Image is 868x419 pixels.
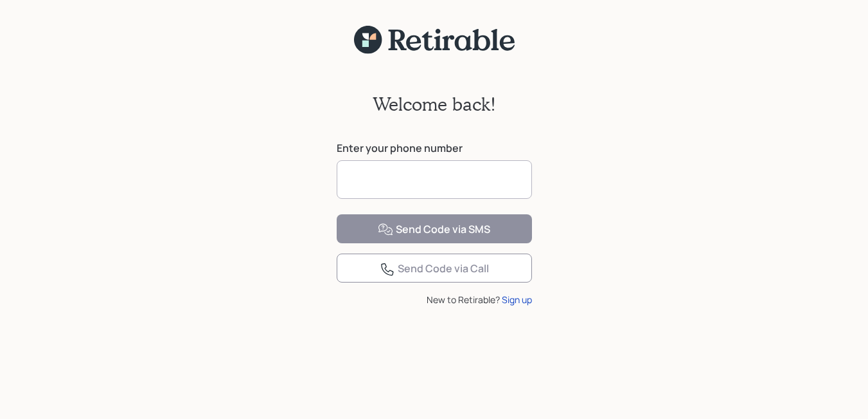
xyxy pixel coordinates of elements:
[337,293,532,306] div: New to Retirable?
[502,293,532,306] div: Sign up
[337,254,532,283] button: Send Code via Call
[373,93,496,115] h2: Welcome back!
[378,222,490,237] div: Send Code via SMS
[337,141,532,155] label: Enter your phone number
[380,261,489,277] div: Send Code via Call
[337,214,532,243] button: Send Code via SMS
